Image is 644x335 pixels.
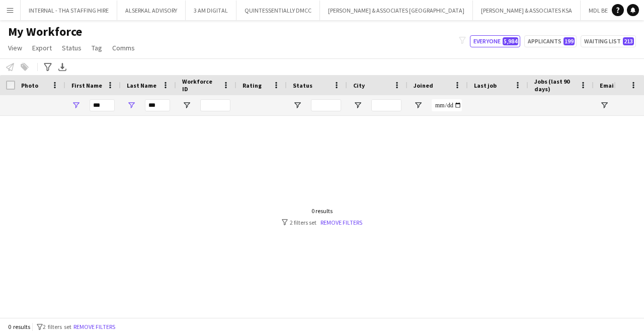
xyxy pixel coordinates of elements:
button: Open Filter Menu [600,101,609,110]
span: Status [293,82,312,89]
button: QUINTESSENTIALLY DMCC [236,1,320,20]
span: Last Name [127,82,156,89]
span: Tag [92,43,102,52]
input: First Name Filter Input [90,99,115,111]
div: 2 filters set [282,219,362,226]
span: City [353,82,365,89]
button: Open Filter Menu [414,101,423,110]
button: Open Filter Menu [127,101,136,110]
a: View [4,41,26,54]
button: Open Filter Menu [182,101,191,110]
app-action-btn: Export XLSX [56,61,68,73]
button: 3 AM DIGITAL [186,1,236,20]
button: ALSERKAL ADVISORY [117,1,186,20]
span: Export [32,43,52,52]
a: Comms [108,41,139,54]
button: Open Filter Menu [71,101,80,110]
app-action-btn: Advanced filters [42,61,54,73]
span: 213 [623,37,634,45]
span: 199 [563,37,575,45]
button: Waiting list213 [581,35,636,47]
button: Open Filter Menu [293,101,302,110]
input: Joined Filter Input [432,99,462,111]
a: Status [58,41,86,54]
span: Email [600,82,616,89]
input: Column with Header Selection [6,81,15,90]
button: Open Filter Menu [353,101,362,110]
span: Workforce ID [182,78,218,93]
span: First Name [71,82,102,89]
button: [PERSON_NAME] & ASSOCIATES [GEOGRAPHIC_DATA] [320,1,473,20]
input: Status Filter Input [311,99,341,111]
div: 0 results [282,207,362,215]
button: Applicants199 [524,35,577,47]
span: Comms [112,43,135,52]
button: INTERNAL - THA STAFFING HIRE [21,1,117,20]
span: Joined [414,82,433,89]
span: 5,984 [503,37,518,45]
input: City Filter Input [371,99,401,111]
button: MDL BEAST LLC [581,1,637,20]
input: Last Name Filter Input [145,99,170,111]
span: Last job [474,82,497,89]
span: Photo [21,82,38,89]
a: Remove filters [320,219,362,226]
input: Workforce ID Filter Input [200,99,230,111]
span: Jobs (last 90 days) [534,78,576,93]
button: Remove filters [71,321,117,332]
span: View [8,43,22,52]
span: Status [62,43,82,52]
span: 2 filters set [43,323,71,330]
button: Everyone5,984 [470,35,520,47]
span: Rating [243,82,262,89]
a: Tag [88,41,106,54]
span: My Workforce [8,24,82,39]
a: Export [28,41,56,54]
button: [PERSON_NAME] & ASSOCIATES KSA [473,1,581,20]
